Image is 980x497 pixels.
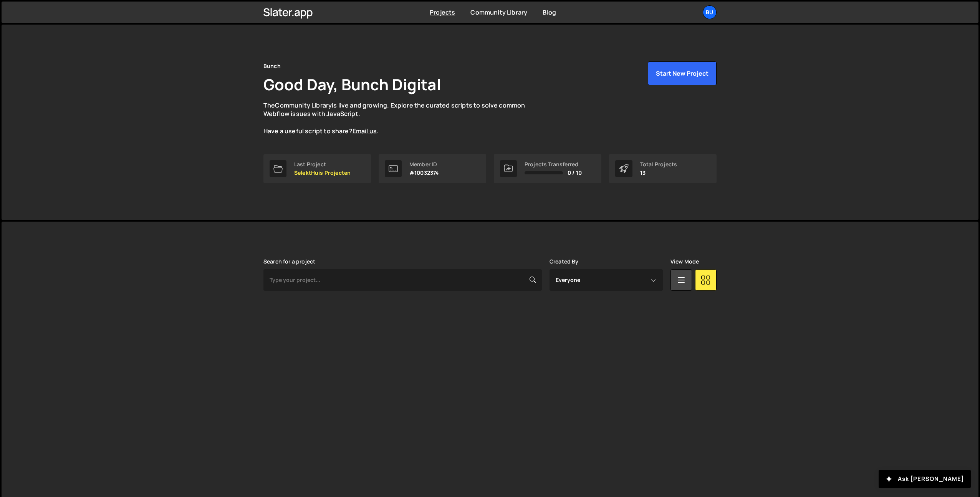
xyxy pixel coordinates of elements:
a: Bu [703,5,717,19]
p: SelektHuis Projecten [294,170,351,176]
input: Type your project... [263,269,542,291]
p: #10032374 [409,170,439,176]
div: Projects Transferred [525,161,582,167]
h1: Good Day, Bunch Digital [263,74,441,95]
a: Last Project SelektHuis Projecten [263,154,371,183]
div: Total Projects [640,161,677,167]
label: Created By [550,258,579,265]
span: 0 / 10 [568,170,582,176]
button: Ask [PERSON_NAME] [879,470,971,488]
a: Blog [543,8,556,17]
label: View Mode [670,258,699,265]
a: Community Library [275,101,332,109]
a: Email us [353,127,377,135]
p: 13 [640,170,677,176]
a: Community Library [470,8,527,17]
div: Member ID [409,161,439,167]
p: The is live and growing. Explore the curated scripts to solve common Webflow issues with JavaScri... [263,101,540,136]
a: Projects [430,8,455,17]
label: Search for a project [263,258,315,265]
button: Start New Project [648,61,717,85]
div: Bunch [263,61,281,71]
div: Last Project [294,161,351,167]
